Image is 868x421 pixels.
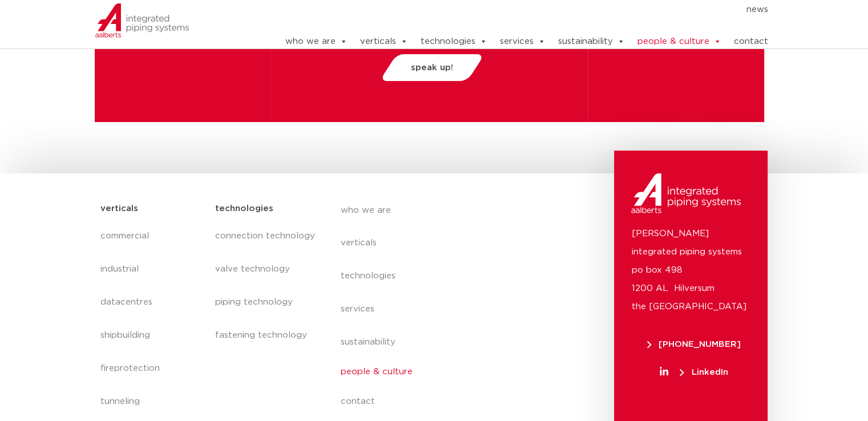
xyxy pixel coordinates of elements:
a: commercial [100,220,204,253]
span: speak up! [411,63,453,72]
a: fastening technology [215,319,317,352]
h5: verticals [100,200,138,218]
span: LinkedIn [680,368,728,377]
a: verticals [360,30,407,53]
nav: Menu [250,1,768,19]
nav: Menu [341,194,550,419]
a: fireprotection [100,352,204,385]
a: people & culture [637,30,721,53]
a: services [499,30,545,53]
a: [PHONE_NUMBER] [631,340,756,349]
a: piping technology [215,286,317,319]
a: who we are [341,194,550,227]
a: shipbuilding [100,319,204,352]
a: technologies [341,260,550,293]
a: news [746,1,768,19]
a: who we are [285,30,347,53]
span: [PHONE_NUMBER] [647,340,741,349]
nav: Menu [215,220,317,352]
a: contact [341,385,550,418]
a: verticals [341,226,550,260]
h5: technologies [215,200,273,218]
a: sustainability [558,30,624,53]
a: datacentres [100,286,204,319]
a: contact [733,30,768,53]
a: connection technology [215,220,317,253]
p: [PERSON_NAME] integrated piping systems po box 498 1200 AL Hilversum the [GEOGRAPHIC_DATA] [631,225,750,316]
a: sustainability [341,326,550,359]
a: services [341,293,550,326]
a: tunneling [100,385,204,418]
a: valve technology [215,253,317,286]
a: LinkedIn [631,368,756,377]
a: industrial [100,253,204,286]
a: speak up! [380,54,485,81]
a: people & culture [341,359,550,385]
a: technologies [420,30,487,53]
